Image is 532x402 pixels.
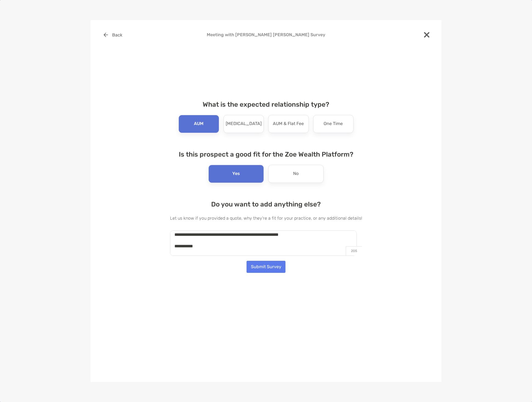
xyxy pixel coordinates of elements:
[170,101,362,108] h4: What is the expected relationship type?
[194,120,203,128] p: AUM
[324,120,343,128] p: One Time
[170,215,362,222] p: Let us know if you provided a quote, why they're a fit for your practice, or any additional details!
[226,120,262,128] p: [MEDICAL_DATA]
[346,246,362,256] p: 205
[247,261,285,273] button: Submit Survey
[293,169,299,178] p: No
[232,169,240,178] p: Yes
[99,29,126,41] button: Back
[104,33,108,37] img: button icon
[99,32,433,37] h4: Meeting with [PERSON_NAME] [PERSON_NAME] Survey
[170,151,362,158] h4: Is this prospect a good fit for the Zoe Wealth Platform?
[170,200,362,208] h4: Do you want to add anything else?
[273,120,304,128] p: AUM & Flat Fee
[424,32,429,38] img: close modal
